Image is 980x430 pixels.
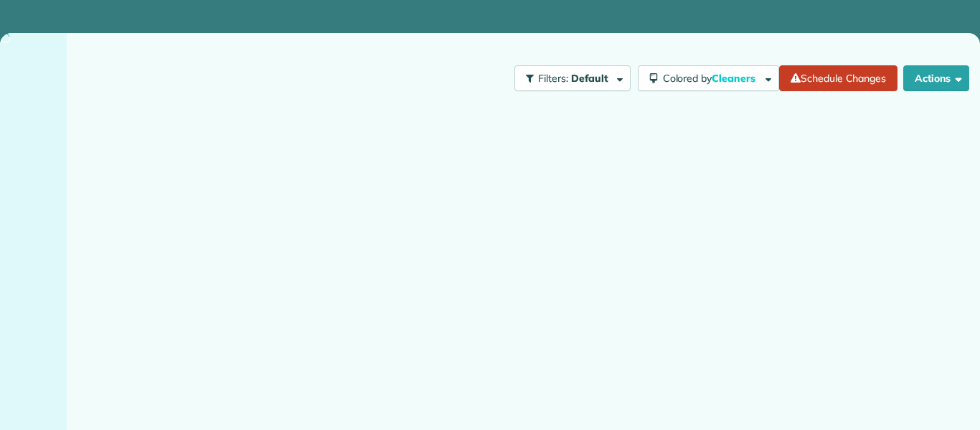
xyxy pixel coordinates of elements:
[903,65,969,91] button: Actions
[538,72,568,85] span: Filters:
[571,72,609,85] span: Default
[507,65,630,91] a: Filters: Default
[712,72,758,85] span: Cleaners
[514,65,630,91] button: Filters: Default
[638,65,779,91] button: Colored byCleaners
[663,72,760,85] span: Colored by
[779,65,897,91] a: Schedule Changes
